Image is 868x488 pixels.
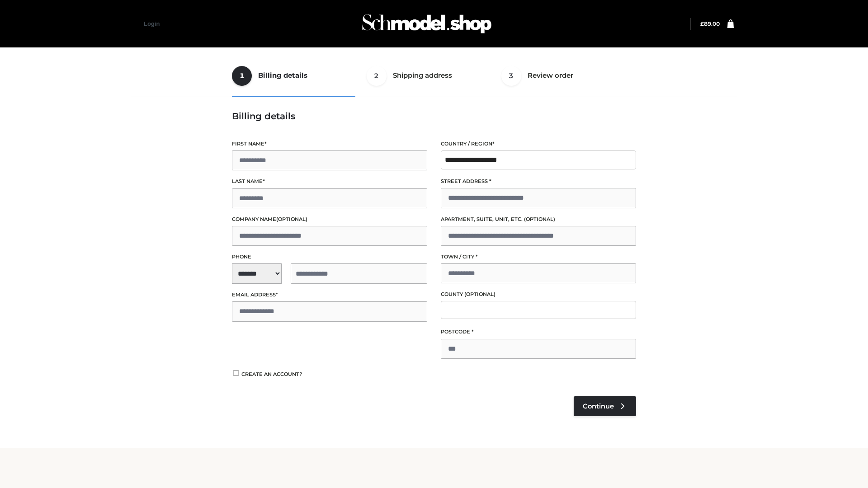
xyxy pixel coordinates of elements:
[464,291,495,297] span: (optional)
[441,177,636,186] label: Street address
[441,328,636,336] label: Postcode
[700,20,720,27] a: £89.00
[276,216,307,222] span: (optional)
[232,177,427,186] label: Last name
[574,396,636,416] a: Continue
[232,291,427,299] label: Email address
[583,402,614,410] span: Continue
[232,215,427,224] label: Company name
[232,253,427,261] label: Phone
[441,290,636,299] label: County
[700,20,704,27] span: £
[232,140,427,148] label: First name
[441,215,636,224] label: Apartment, suite, unit, etc.
[144,20,160,27] a: Login
[524,216,555,222] span: (optional)
[232,111,636,122] h3: Billing details
[441,140,636,148] label: Country / Region
[241,371,302,377] span: Create an account?
[359,6,495,42] img: Schmodel Admin 964
[232,370,240,376] input: Create an account?
[700,20,720,27] bdi: 89.00
[441,253,636,261] label: Town / City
